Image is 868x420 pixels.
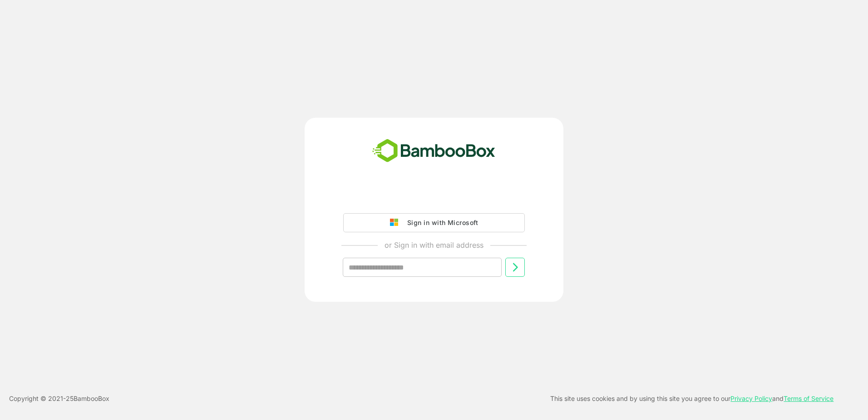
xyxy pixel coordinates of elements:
[784,395,833,402] a: Terms of Service
[367,136,500,166] img: bamboobox
[343,213,525,232] button: Sign in with Microsoft
[730,395,772,402] a: Privacy Policy
[403,217,478,229] div: Sign in with Microsoft
[9,393,109,404] p: Copyright © 2021- 25 BambooBox
[390,219,403,227] img: google
[550,393,833,404] p: This site uses cookies and by using this site you agree to our and
[385,240,483,250] p: or Sign in with email address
